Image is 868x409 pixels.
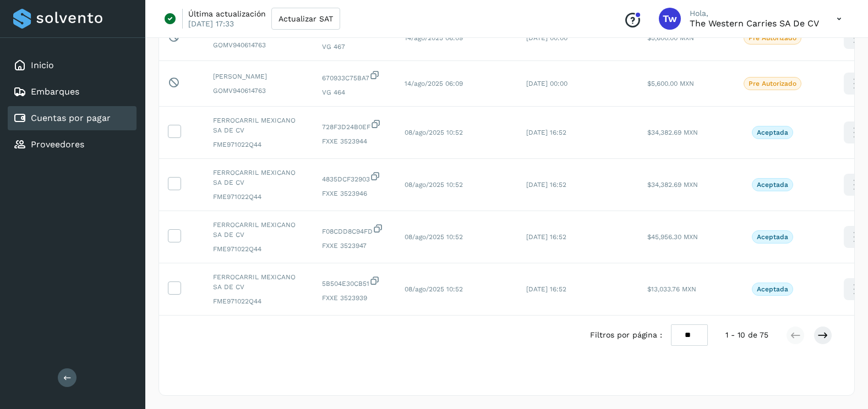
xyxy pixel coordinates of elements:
[526,34,567,42] span: [DATE] 00:00
[526,285,566,293] span: [DATE] 16:52
[757,181,788,189] p: Aceptada
[31,86,79,97] a: Embarques
[213,220,304,240] span: FERROCARRIL MEXICANO SA DE CV
[213,71,304,81] span: [PERSON_NAME]
[8,80,137,104] div: Embarques
[322,293,387,303] span: FXXE 3523939
[31,139,84,150] a: Proveedores
[322,119,387,132] span: 728F3D24B0EF
[8,132,137,157] div: Proveedores
[213,192,304,202] span: FME971022Q44
[322,241,387,251] span: FXXE 3523947
[405,285,463,293] span: 08/ago/2025 10:52
[271,8,340,30] button: Actualizar SAT
[749,34,796,42] p: Pre Autorizado
[322,189,387,198] span: FXXE 3523946
[279,15,333,23] span: Actualizar SAT
[188,19,234,29] p: [DATE] 17:33
[690,9,819,18] p: Hola,
[213,168,304,187] span: FERROCARRIL MEXICANO SA DE CV
[690,18,819,29] p: The western carries SA de CV
[188,9,266,19] p: Última actualización
[322,171,387,184] span: 4835DCF32903
[647,129,698,136] span: $34,382.69 MXN
[526,80,567,87] span: [DATE] 00:00
[647,285,696,293] span: $13,033.76 MXN
[322,87,387,97] span: VG 464
[322,70,387,83] span: 670933C75BA7
[405,34,463,42] span: 14/ago/2025 06:09
[526,233,566,241] span: [DATE] 16:52
[725,329,768,341] span: 1 - 10 de 75
[590,329,662,341] span: Filtros por página :
[8,106,137,130] div: Cuentas por pagar
[213,296,304,306] span: FME971022Q44
[322,223,387,236] span: F08CDD8C94FD
[213,272,304,292] span: FERROCARRIL MEXICANO SA DE CV
[647,34,694,42] span: $5,600.00 MXN
[213,140,304,150] span: FME971022Q44
[526,129,566,136] span: [DATE] 16:52
[322,42,387,52] span: VG 467
[749,80,796,87] p: Pre Autorizado
[213,244,304,254] span: FME971022Q44
[213,115,304,135] span: FERROCARRIL MEXICANO SA DE CV
[322,275,387,289] span: 5B504E30CB51
[8,53,137,78] div: Inicio
[322,136,387,146] span: FXXE 3523944
[405,80,463,87] span: 14/ago/2025 06:09
[526,181,566,189] span: [DATE] 16:52
[213,40,304,50] span: GOMV940614763
[757,129,788,136] p: Aceptada
[757,285,788,293] p: Aceptada
[757,233,788,241] p: Aceptada
[31,113,111,123] a: Cuentas por pagar
[647,181,698,189] span: $34,382.69 MXN
[405,181,463,189] span: 08/ago/2025 10:52
[405,233,463,241] span: 08/ago/2025 10:52
[647,233,698,241] span: $45,956.30 MXN
[213,86,304,96] span: GOMV940614763
[647,80,694,87] span: $5,600.00 MXN
[31,60,54,70] a: Inicio
[405,129,463,136] span: 08/ago/2025 10:52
